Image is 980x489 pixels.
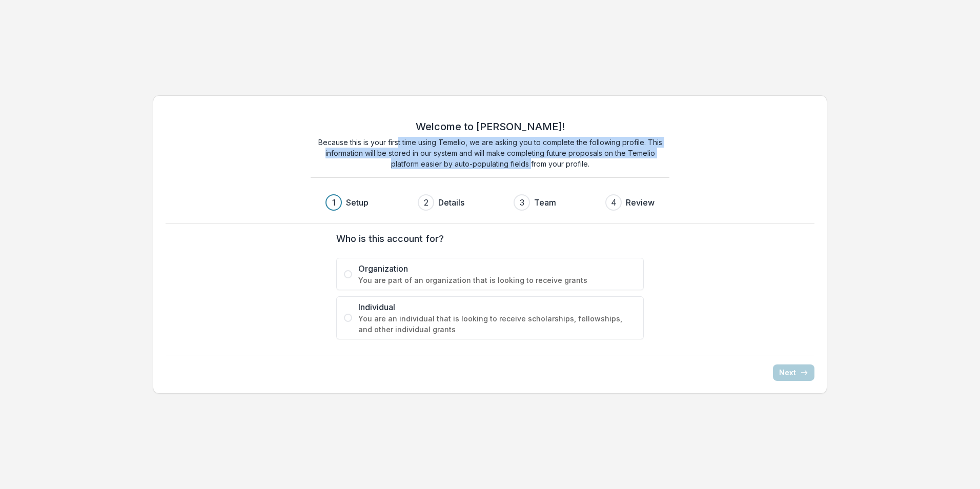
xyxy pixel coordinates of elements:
span: Organization [358,262,636,275]
div: 3 [520,196,524,209]
button: Next [773,364,814,381]
span: You are an individual that is looking to receive scholarships, fellowships, and other individual ... [358,313,636,335]
h3: Details [438,196,464,209]
p: Because this is your first time using Temelio, we are asking you to complete the following profil... [311,137,669,169]
label: Who is this account for? [336,232,638,246]
div: 2 [424,196,428,209]
div: Progress [325,194,655,211]
h3: Setup [346,196,369,209]
div: 1 [332,196,336,209]
span: Individual [358,301,636,313]
div: 4 [611,196,617,209]
span: You are part of an organization that is looking to receive grants [358,275,636,286]
h3: Review [626,196,655,209]
h3: Team [534,196,556,209]
h2: Welcome to [PERSON_NAME]! [416,120,565,133]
